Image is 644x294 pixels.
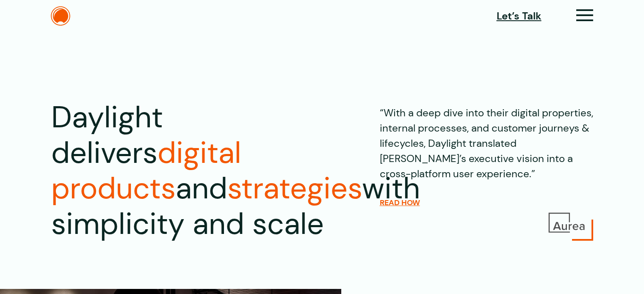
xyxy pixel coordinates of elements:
a: Let’s Talk [497,8,542,24]
span: strategies [227,169,362,208]
img: Aurea Logo [547,211,587,234]
a: READ HOW [380,198,420,207]
img: The Daylight Studio Logo [51,6,70,26]
span: digital products [51,134,241,208]
h1: Daylight delivers and with simplicity and scale [51,100,324,242]
p: “With a deep dive into their digital properties, internal processes, and customer journeys & life... [380,100,593,181]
